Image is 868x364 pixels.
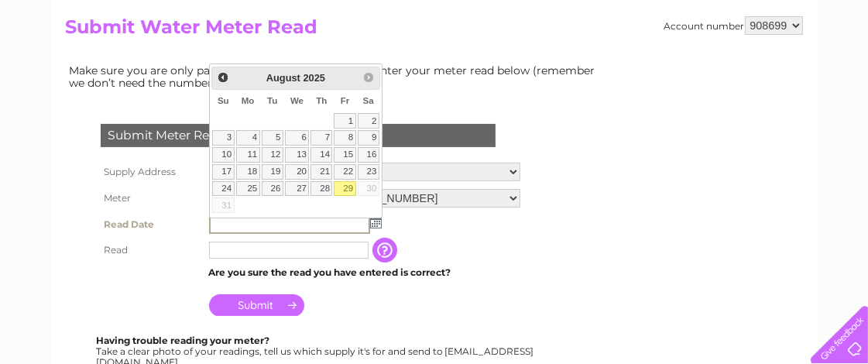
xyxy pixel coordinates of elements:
[370,216,382,228] img: ...
[372,238,400,263] input: Information
[214,69,232,87] a: Prev
[363,96,374,105] span: Saturday
[634,66,668,77] a: Energy
[358,130,379,146] a: 9
[209,294,304,316] input: Submit
[101,124,496,147] div: Submit Meter Read
[733,66,756,77] a: Blog
[97,185,205,211] th: Meter
[358,113,379,129] a: 2
[242,96,255,105] span: Monday
[66,60,608,93] td: Make sure you are only paying for what you use. Simply enter your meter read below (remember we d...
[765,66,803,77] a: Contact
[218,96,229,105] span: Sunday
[595,66,625,77] a: Water
[262,164,283,180] a: 19
[69,9,801,75] div: Clear Business is a trading name of Verastar Limited (registered in [GEOGRAPHIC_DATA] No. 3667643...
[358,164,379,180] a: 23
[266,72,300,84] span: August
[334,113,355,129] a: 1
[285,147,310,163] a: 13
[97,159,205,185] th: Supply Address
[678,66,724,77] a: Telecoms
[97,238,205,263] th: Read
[205,263,524,283] td: Are you sure the read you have entered is correct?
[97,335,270,346] b: Having trouble reading your meter?
[97,211,205,238] th: Read Date
[310,181,332,197] a: 28
[310,147,332,163] a: 14
[334,181,355,197] a: 29
[316,96,327,105] span: Thursday
[262,147,283,163] a: 12
[576,8,683,27] a: 0333 014 3131
[310,164,332,180] a: 21
[341,96,350,105] span: Friday
[262,181,283,197] a: 26
[236,147,260,163] a: 11
[304,72,325,84] span: 2025
[664,16,803,35] div: Account number
[358,147,379,163] a: 16
[285,164,310,180] a: 20
[262,130,283,146] a: 5
[236,181,260,197] a: 25
[310,130,332,146] a: 7
[285,181,310,197] a: 27
[290,96,304,105] span: Wednesday
[236,130,260,146] a: 4
[334,164,355,180] a: 22
[285,130,310,146] a: 6
[334,147,355,163] a: 15
[212,181,234,197] a: 24
[267,96,277,105] span: Tuesday
[236,164,260,180] a: 18
[217,71,229,84] span: Prev
[212,147,234,163] a: 10
[30,40,109,88] img: logo.png
[66,16,803,46] h2: Submit Water Meter Read
[212,130,234,146] a: 3
[817,66,853,77] a: Log out
[212,164,234,180] a: 17
[334,130,355,146] a: 8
